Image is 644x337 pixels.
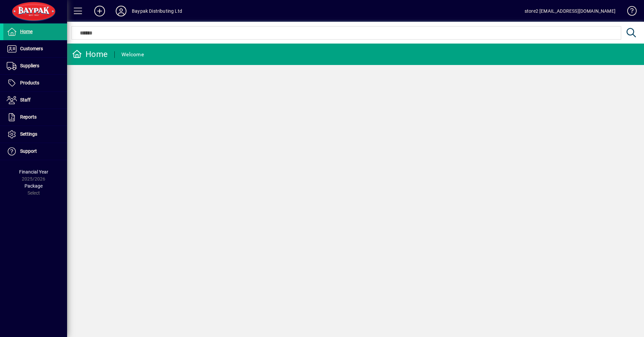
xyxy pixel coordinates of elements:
[20,63,39,68] span: Suppliers
[3,92,67,109] a: Staff
[89,5,110,17] button: Add
[121,49,144,60] div: Welcome
[622,1,636,23] a: Knowledge Base
[24,183,43,189] span: Package
[20,29,33,34] span: Home
[20,80,39,85] span: Products
[20,114,37,120] span: Reports
[132,6,182,16] div: Baypak Distributing Ltd
[20,97,31,103] span: Staff
[3,58,67,74] a: Suppliers
[20,46,43,51] span: Customers
[3,41,67,57] a: Customers
[20,131,37,137] span: Settings
[3,143,67,160] a: Support
[20,148,37,154] span: Support
[3,75,67,91] a: Products
[525,6,615,16] div: store2 [EMAIL_ADDRESS][DOMAIN_NAME]
[3,126,67,143] a: Settings
[110,5,132,17] button: Profile
[72,49,108,60] div: Home
[3,109,67,126] a: Reports
[19,169,48,175] span: Financial Year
